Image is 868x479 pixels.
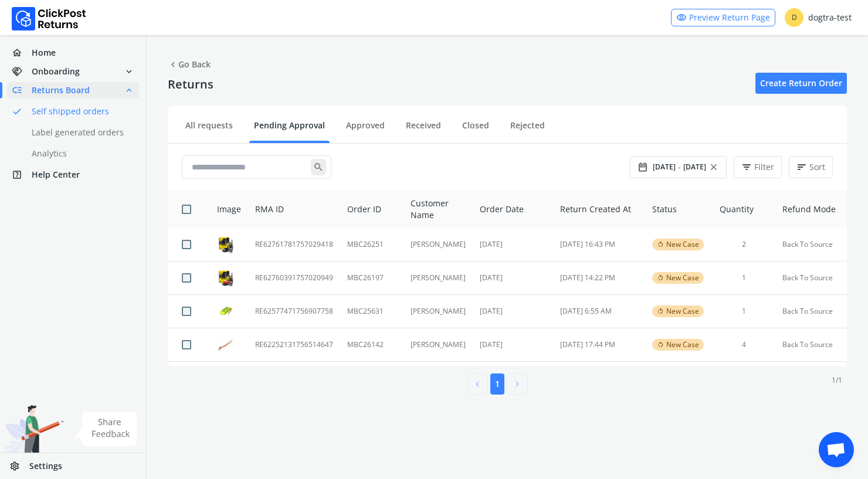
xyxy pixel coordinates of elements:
a: Closed [457,120,494,140]
span: home [12,45,32,61]
span: handshake [12,63,32,80]
a: homeHome [7,45,139,61]
img: row_image [217,269,235,287]
td: [DATE] [473,328,553,362]
td: MBC26197 [340,261,404,295]
th: RMA ID [248,191,340,228]
span: Onboarding [32,66,80,77]
span: low_priority [12,82,32,98]
td: RE62761781757029418 [248,228,340,261]
a: Analytics [7,145,153,162]
span: Returns Board [32,84,90,96]
td: Back To Source [775,295,847,328]
span: Help Center [32,169,80,181]
span: New Case [666,340,699,349]
a: Label generated orders [7,124,153,141]
button: 1 [490,373,504,395]
th: Quantity [713,191,775,228]
td: 1 [713,295,775,328]
th: Status [645,191,713,228]
td: RE62760391757020949 [248,261,340,295]
a: Pending Approval [249,120,330,140]
span: close [708,159,719,175]
a: Open chat [819,432,854,467]
a: Approved [341,120,389,140]
span: visibility [676,9,687,26]
span: rotate_left [657,273,664,283]
button: chevron_left [467,373,488,395]
span: chevron_left [168,56,178,73]
span: sort [796,159,807,175]
td: 4 [713,328,775,362]
a: doneSelf shipped orders [7,103,153,120]
td: RE62252131756514647 [248,328,340,362]
td: [PERSON_NAME] [404,295,473,328]
span: chevron_right [512,376,523,392]
span: expand_more [124,63,134,80]
span: rotate_left [657,240,664,249]
span: [DATE] [653,162,676,172]
img: row_image [217,236,235,253]
th: Order ID [340,191,404,228]
a: Rejected [506,120,550,140]
span: New Case [666,273,699,283]
h4: Returns [168,77,213,91]
td: 1 [713,261,775,295]
span: filter_list [741,159,752,175]
td: MBC26142 [340,328,404,362]
img: row_image [217,303,235,320]
span: Settings [29,460,62,472]
td: MBC25631 [340,295,404,328]
img: row_image [217,338,235,352]
span: rotate_left [657,307,664,316]
span: chevron_left [472,376,483,392]
a: Create Return Order [755,73,847,94]
td: [DATE] [473,295,553,328]
td: [PERSON_NAME] [404,261,473,295]
td: [DATE] 14:22 PM [553,261,645,295]
td: [DATE] 17:44 PM [553,328,645,362]
button: sortSort [789,156,833,178]
span: New Case [666,307,699,316]
td: [PERSON_NAME] [404,228,473,261]
span: settings [9,458,29,474]
td: Back To Source [775,261,847,295]
td: 2 [713,228,775,261]
span: rotate_left [657,340,664,349]
span: D [785,8,803,27]
td: MBC26251 [340,228,404,261]
a: help_centerHelp Center [7,167,139,183]
span: Home [32,47,56,59]
td: Back To Source [775,228,847,261]
span: Filter [754,161,774,173]
th: Customer Name [404,191,473,228]
th: Order Date [473,191,553,228]
td: [DATE] [473,228,553,261]
span: [DATE] [683,162,706,172]
td: [PERSON_NAME] [404,328,473,362]
a: Received [401,120,446,140]
span: Go Back [168,56,211,73]
td: [DATE] 16:43 PM [553,228,645,261]
td: [DATE] 6:55 AM [553,295,645,328]
td: [DATE] [473,261,553,295]
span: help_center [12,167,32,183]
th: Image [203,191,248,228]
p: 1 / 1 [832,376,842,385]
span: done [12,103,22,120]
span: date_range [638,159,648,175]
a: visibilityPreview Return Page [671,9,775,26]
img: Logo [12,7,86,30]
button: chevron_right [507,373,528,395]
div: dogtra-test [785,8,852,27]
span: search [311,159,326,175]
span: - [678,161,681,173]
td: RE62577471756907758 [248,295,340,328]
img: share feedback [73,412,137,446]
a: All requests [181,120,238,140]
span: expand_less [124,82,134,98]
th: Refund Mode [775,191,847,228]
th: Return Created At [553,191,645,228]
td: Back To Source [775,328,847,362]
span: New Case [666,240,699,249]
